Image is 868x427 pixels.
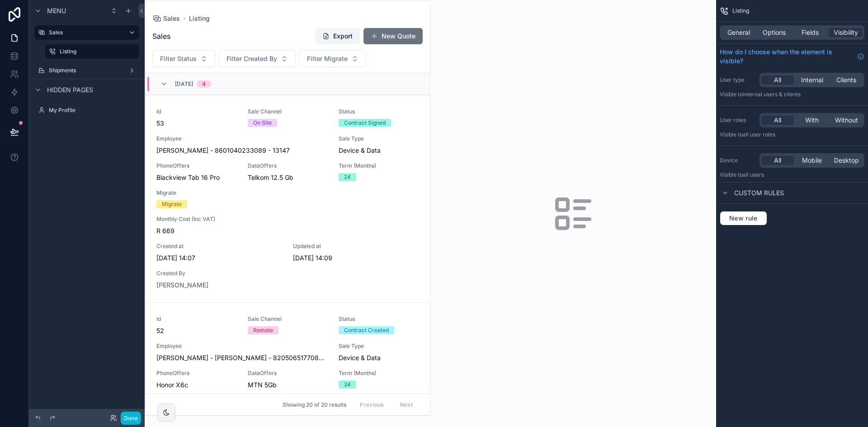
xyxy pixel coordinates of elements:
[743,91,801,98] span: Internal users & clients
[836,75,856,84] span: Clients
[720,47,854,66] span: How do I choose when the element is visible?
[774,156,781,165] span: All
[49,29,121,36] label: Sales
[175,80,193,88] span: [DATE]
[47,6,66,15] span: Menu
[720,211,767,225] button: New rule
[121,412,141,425] button: Done
[834,156,859,165] span: Desktop
[805,116,819,125] span: With
[720,157,756,164] label: Device
[202,80,206,88] div: 4
[34,25,139,40] a: Sales
[49,107,137,114] label: My Profile
[283,401,346,408] span: Showing 20 of 20 results
[802,156,822,165] span: Mobile
[60,48,134,55] label: Listing
[47,85,93,94] span: Hidden pages
[763,28,786,37] span: Options
[835,116,858,125] span: Without
[34,63,139,78] a: Shipments
[720,171,864,178] p: Visible to
[720,47,864,66] a: How do I choose when the element is visible?
[49,67,125,74] label: Shipments
[774,116,781,125] span: All
[720,91,864,98] p: Visible to
[727,28,750,37] span: General
[743,131,775,138] span: All user roles
[743,171,764,178] span: all users
[726,214,761,222] span: New rule
[34,103,139,117] a: My Profile
[801,75,823,84] span: Internal
[720,117,756,124] label: User roles
[732,7,749,14] span: Listing
[802,28,819,37] span: Fields
[720,76,756,84] label: User type
[45,44,139,59] a: Listing
[720,131,864,138] p: Visible to
[774,75,781,84] span: All
[734,188,784,197] span: Custom rules
[834,28,858,37] span: Visibility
